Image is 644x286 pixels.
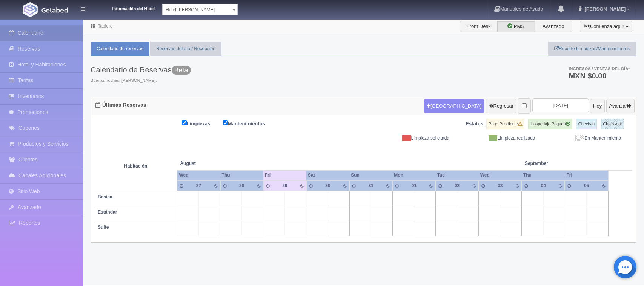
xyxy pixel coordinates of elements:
span: August [180,160,260,167]
img: Getabed [23,2,38,17]
b: Suite [98,224,109,230]
a: Tablero [98,23,112,29]
div: 03 [493,183,507,189]
label: Limpiezas [182,119,222,128]
label: Pago Pendiente [486,119,524,129]
label: Mantenimientos [223,119,277,128]
div: 31 [364,183,378,189]
button: ¡Comienza aquí! [580,21,632,32]
button: Avanzar [606,99,635,113]
th: Wed [479,170,522,180]
span: [PERSON_NAME] [583,6,626,12]
label: Front Desk [460,21,498,32]
label: Check-out [601,119,624,129]
div: 01 [407,183,421,189]
th: Fri [263,170,306,180]
span: September [525,160,605,167]
img: Getabed [41,7,68,13]
a: Calendario de reservas [91,42,149,56]
label: Estatus: [466,120,485,128]
th: Tue [436,170,479,180]
a: Reporte Limpiezas/Mantenimientos [548,42,636,56]
th: Thu [220,170,263,180]
div: 05 [580,183,593,189]
div: 27 [192,183,205,189]
div: 30 [321,183,335,189]
div: 29 [278,183,291,189]
button: Hoy [590,99,605,113]
div: Limpieza solicitada [369,135,455,141]
h3: MXN $0.00 [569,72,630,80]
button: [GEOGRAPHIC_DATA] [424,99,484,113]
th: Fri [565,170,608,180]
h4: Últimas Reservas [95,102,146,108]
input: Mantenimientos [223,120,228,125]
h3: Calendario de Reservas [91,66,191,74]
div: En Mantenimiento [541,135,627,141]
button: Regresar [486,99,516,113]
dt: Información del Hotel [94,4,155,12]
th: Sun [349,170,392,180]
th: Mon [392,170,435,180]
label: PMS [497,21,535,32]
input: Limpiezas [182,120,187,125]
label: Check-in [576,119,597,129]
span: Buenas noches, [PERSON_NAME]. [91,78,191,84]
a: Hotel [PERSON_NAME] [162,4,238,15]
a: Reservas del día / Recepción [150,42,221,56]
th: Sat [306,170,349,180]
div: Limpieza realizada [455,135,541,141]
th: Thu [522,170,565,180]
b: Basica [98,194,112,200]
div: 04 [537,183,550,189]
label: Avanzado [535,21,572,32]
div: 28 [235,183,248,189]
span: Beta [172,66,191,75]
b: Estándar [98,209,117,215]
div: 02 [450,183,464,189]
span: Hotel [PERSON_NAME] [166,4,227,15]
th: Wed [177,170,220,180]
strong: Habitación [124,163,147,169]
span: Ingresos / Ventas del día [569,66,630,71]
label: Hospedaje Pagado [528,119,572,129]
